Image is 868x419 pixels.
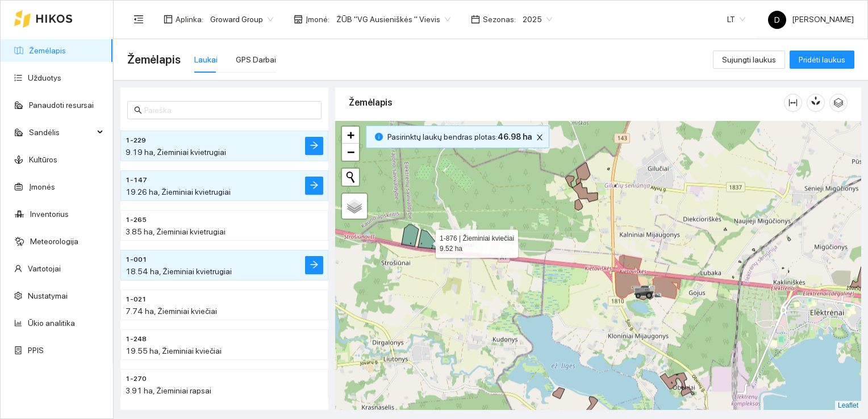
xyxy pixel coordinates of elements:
[29,46,66,55] a: Žemėlapis
[29,121,94,144] span: Sandėlis
[126,346,222,355] span: 19.55 ha, Žieminiai kviečiai
[29,155,57,164] a: Kultūros
[305,137,323,155] button: arrow-right
[29,100,94,110] a: Panaudoti resursai
[342,127,359,144] a: Zoom in
[127,8,150,31] button: menu-fold
[126,227,226,236] span: 3.85 ha, Žieminiai kvietrugiai
[342,194,367,219] a: Layers
[713,51,785,69] button: Sujungti laukus
[713,55,785,64] a: Sujungti laukus
[176,13,203,26] span: Aplinka :
[28,73,61,82] a: Užduotys
[306,13,329,26] span: Įmonė :
[28,319,75,328] a: Ūkio analitika
[347,128,354,142] span: +
[799,53,845,66] span: Pridėti laukus
[768,15,854,24] span: [PERSON_NAME]
[347,145,354,159] span: −
[126,386,211,395] span: 3.91 ha, Žieminiai rapsai
[210,11,273,28] span: Groward Group
[310,141,319,152] span: arrow-right
[127,51,181,69] span: Žemėlapis
[471,15,480,24] span: calendar
[790,51,854,69] button: Pridėti laukus
[483,13,516,26] span: Sezonas :
[126,374,147,384] span: 1-270
[30,209,69,219] a: Inventorius
[375,133,383,141] span: info-circle
[126,148,226,157] span: 9.19 ha, Žieminiai kvietrugiai
[498,132,532,141] b: 46.98 ha
[784,94,802,112] button: column-width
[523,11,552,28] span: 2025
[310,181,319,191] span: arrow-right
[305,256,323,274] button: arrow-right
[533,133,546,141] span: close
[29,182,55,191] a: Įmonės
[790,55,854,64] a: Pridėti laukus
[126,254,147,265] span: 1-001
[236,53,276,66] div: GPS Darbai
[387,131,532,143] span: Pasirinktų laukų bendras plotas :
[30,237,78,246] a: Meteorologija
[126,135,146,146] span: 1-229
[126,334,147,345] span: 1-248
[722,53,776,66] span: Sujungti laukus
[342,144,359,161] a: Zoom out
[533,131,546,144] button: close
[144,104,315,116] input: Paieška
[126,175,147,186] span: 1-147
[727,11,745,28] span: LT
[164,15,173,24] span: layout
[28,346,44,355] a: PPIS
[294,15,303,24] span: shop
[28,291,68,300] a: Nustatymai
[349,86,784,119] div: Žemėlapis
[194,53,218,66] div: Laukai
[126,187,231,196] span: 19.26 ha, Žieminiai kvietrugiai
[126,307,217,316] span: 7.74 ha, Žieminiai kviečiai
[133,14,144,24] span: menu-fold
[305,177,323,195] button: arrow-right
[838,401,858,409] a: Leaflet
[28,264,61,273] a: Vartotojai
[126,267,232,276] span: 18.54 ha, Žieminiai kvietrugiai
[134,106,142,114] span: search
[126,215,147,225] span: 1-265
[336,11,450,28] span: ŽŪB "VG Ausieniškės " Vievis
[310,260,319,271] span: arrow-right
[784,98,802,107] span: column-width
[126,294,147,305] span: 1-021
[342,169,359,186] button: Initiate a new search
[774,11,780,29] span: D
